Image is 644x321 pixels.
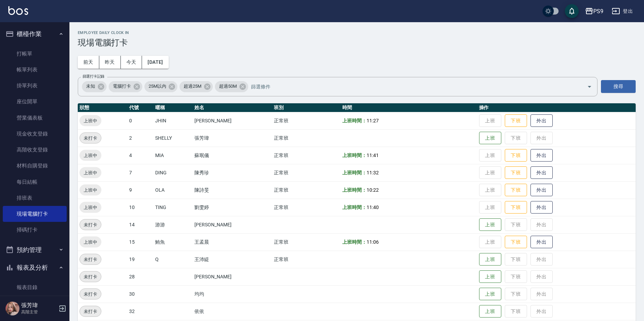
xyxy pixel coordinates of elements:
[127,303,153,320] td: 32
[127,268,153,285] td: 28
[479,270,501,283] button: 上班
[193,268,272,285] td: [PERSON_NAME]
[193,164,272,181] td: 陳秀珍
[179,83,206,90] span: 超過25M
[78,103,127,112] th: 狀態
[127,103,153,112] th: 代號
[593,7,603,16] div: PS9
[153,181,193,199] td: OLA
[582,4,606,18] button: PS9
[153,112,193,129] td: JHIN
[109,81,142,92] div: 電腦打卡
[3,94,67,110] a: 座位開單
[272,112,341,129] td: 正常班
[193,129,272,147] td: 張芳瑋
[153,216,193,233] td: 游游
[479,218,501,231] button: 上班
[342,239,367,245] b: 上班時間：
[193,181,272,199] td: 陳詩旻
[127,129,153,147] td: 2
[215,83,241,90] span: 超過50M
[80,273,101,280] span: 未打卡
[83,74,104,79] label: 篩選打卡記錄
[367,170,379,175] span: 11:32
[584,81,595,92] button: Open
[505,201,527,214] button: 下班
[367,205,379,210] span: 11:40
[3,279,67,295] a: 報表目錄
[109,83,135,90] span: 電腦打卡
[609,5,636,18] button: 登出
[505,166,527,179] button: 下班
[127,112,153,129] td: 0
[3,126,67,142] a: 現金收支登錄
[80,204,101,211] span: 上班中
[249,80,575,93] input: 篩選條件
[153,164,193,181] td: DING
[272,164,341,181] td: 正常班
[144,81,178,92] div: 25M以內
[3,158,67,174] a: 材料自購登錄
[3,206,67,222] a: 現場電腦打卡
[505,149,527,162] button: 下班
[342,118,367,123] b: 上班時間：
[272,147,341,164] td: 正常班
[193,147,272,164] td: 蘇珉儀
[3,295,67,311] a: 消費分析儀表板
[153,129,193,147] td: SHELLY
[477,103,636,112] th: 操作
[530,149,553,162] button: 外出
[127,216,153,233] td: 14
[80,169,101,176] span: 上班中
[367,187,379,193] span: 10:22
[127,181,153,199] td: 9
[342,153,367,158] b: 上班時間：
[530,201,553,214] button: 外出
[3,222,67,238] a: 掃碼打卡
[3,46,67,62] a: 打帳單
[142,56,168,69] button: [DATE]
[530,236,553,249] button: 外出
[80,290,101,298] span: 未打卡
[367,153,379,158] span: 11:41
[78,56,99,69] button: 前天
[80,152,101,159] span: 上班中
[342,170,367,175] b: 上班時間：
[82,83,99,90] span: 未知
[530,114,553,127] button: 外出
[99,56,121,69] button: 昨天
[272,233,341,251] td: 正常班
[153,199,193,216] td: TING
[8,6,28,15] img: Logo
[479,305,501,318] button: 上班
[342,187,367,193] b: 上班時間：
[193,112,272,129] td: [PERSON_NAME]
[153,147,193,164] td: MIA
[127,199,153,216] td: 10
[3,259,67,277] button: 報表及分析
[272,181,341,199] td: 正常班
[193,199,272,216] td: 劉雯婷
[179,81,213,92] div: 超過25M
[193,103,272,112] th: 姓名
[565,4,579,18] button: save
[121,56,142,69] button: 今天
[21,302,57,309] h5: 張芳瑋
[193,233,272,251] td: 王孟晨
[80,308,101,315] span: 未打卡
[3,78,67,94] a: 掛單列表
[80,117,101,124] span: 上班中
[3,241,67,259] button: 預約管理
[367,118,379,123] span: 11:27
[530,184,553,197] button: 外出
[78,31,636,35] h2: Employee Daily Clock In
[78,38,636,47] h3: 現場電腦打卡
[193,216,272,233] td: [PERSON_NAME]
[367,239,379,245] span: 11:06
[341,103,477,112] th: 時間
[479,288,501,301] button: 上班
[80,221,101,228] span: 未打卡
[3,110,67,126] a: 營業儀表板
[479,253,501,266] button: 上班
[193,251,272,268] td: 王沛緹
